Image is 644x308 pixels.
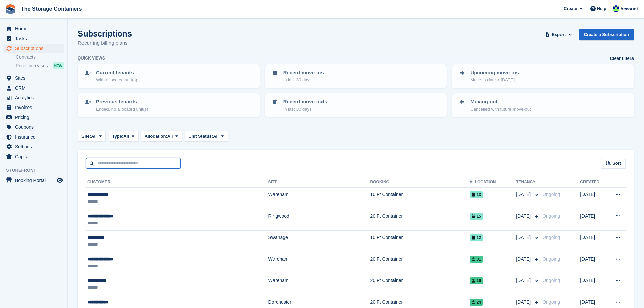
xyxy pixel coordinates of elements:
[3,34,64,43] a: menu
[16,62,64,69] a: Price increases NEW
[516,256,532,263] span: [DATE]
[470,191,483,198] span: 13
[3,152,64,161] a: menu
[579,29,634,40] a: Create a Subscription
[96,77,137,84] p: With allocated unit(s)
[86,177,268,188] th: Customer
[283,106,327,113] p: In last 30 days
[370,188,470,209] td: 10 Ft Container
[283,69,324,77] p: Recent move-ins
[542,213,560,219] span: Ongoing
[580,231,606,252] td: [DATE]
[613,5,619,12] img: Stacy Williams
[516,213,532,220] span: [DATE]
[15,122,55,132] span: Coupons
[53,62,64,69] div: NEW
[470,256,483,263] span: 01
[3,113,64,122] a: menu
[15,152,55,161] span: Capital
[283,77,324,84] p: In last 30 days
[580,252,606,274] td: [DATE]
[370,231,470,252] td: 10 Ft Container
[15,175,55,185] span: Booking Portal
[78,131,106,142] button: Site: All
[167,133,173,140] span: All
[81,133,91,140] span: Site:
[15,103,55,112] span: Invoices
[18,3,85,15] a: The Storage Containers
[453,65,633,87] a: Upcoming move-ins Move-in date > [DATE]
[597,5,606,12] span: Help
[516,299,532,306] span: [DATE]
[3,103,64,112] a: menu
[580,209,606,231] td: [DATE]
[145,133,167,140] span: Allocation:
[3,44,64,53] a: menu
[268,188,370,209] td: Wareham
[283,98,327,106] p: Recent move-outs
[470,277,483,284] span: 16
[268,274,370,295] td: Wareham
[91,133,97,140] span: All
[268,177,370,188] th: Site
[78,65,259,87] a: Current tenants With allocated unit(s)
[15,24,55,33] span: Home
[470,177,516,188] th: Allocation
[15,73,55,83] span: Sites
[470,106,531,113] p: Cancelled with future move-out
[453,94,633,116] a: Moving out Cancelled with future move-out
[542,235,560,240] span: Ongoing
[266,65,446,87] a: Recent move-ins In last 30 days
[3,142,64,151] a: menu
[470,69,519,77] p: Upcoming move-ins
[470,234,483,241] span: 12
[580,274,606,295] td: [DATE]
[542,299,560,305] span: Ongoing
[15,83,55,93] span: CRM
[580,188,606,209] td: [DATE]
[96,98,148,106] p: Previous tenants
[15,142,55,151] span: Settings
[3,73,64,83] a: menu
[15,113,55,122] span: Pricing
[516,234,532,241] span: [DATE]
[56,176,64,184] a: Preview store
[5,4,16,14] img: stora-icon-8386f47178a22dfd0bd8f6a31ec36ba5ce8667c1dd55bd0f319d3a0aa187defe.svg
[78,29,132,38] h1: Subscriptions
[370,209,470,231] td: 20 Ft Container
[3,122,64,132] a: menu
[3,93,64,102] a: menu
[3,132,64,142] a: menu
[580,177,606,188] th: Created
[542,278,560,283] span: Ongoing
[185,131,228,142] button: Unit Status: All
[268,231,370,252] td: Swanage
[3,24,64,33] a: menu
[542,256,560,262] span: Ongoing
[266,94,446,116] a: Recent move-outs In last 30 days
[370,274,470,295] td: 20 Ft Container
[268,252,370,274] td: Wareham
[78,94,259,116] a: Previous tenants Ended, no allocated unit(s)
[470,299,483,306] span: 24
[16,63,48,69] span: Price increases
[78,55,105,61] h6: Quick views
[370,252,470,274] td: 20 Ft Container
[516,277,532,284] span: [DATE]
[564,5,577,12] span: Create
[542,192,560,197] span: Ongoing
[96,69,137,77] p: Current tenants
[213,133,219,140] span: All
[544,29,574,40] button: Export
[3,175,64,185] a: menu
[96,106,148,113] p: Ended, no allocated unit(s)
[470,213,483,220] span: 15
[15,34,55,43] span: Tasks
[15,93,55,102] span: Analytics
[112,133,124,140] span: Type:
[6,167,67,174] span: Storefront
[15,132,55,142] span: Insurance
[470,77,519,84] p: Move-in date > [DATE]
[268,209,370,231] td: Ringwood
[470,98,531,106] p: Moving out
